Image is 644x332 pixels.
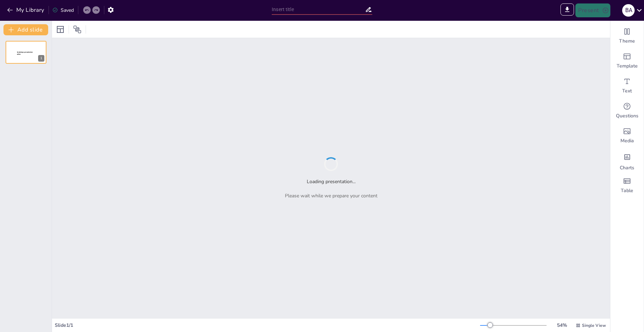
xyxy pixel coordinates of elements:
[616,113,638,119] span: Questions
[3,24,48,35] button: Add slide
[610,148,644,173] div: Add charts and graphs
[620,137,634,144] span: Media
[610,123,644,148] div: Add images, graphics, shapes or video
[6,41,46,64] div: 1
[554,322,570,329] div: 54 %
[622,4,635,17] div: В А
[55,24,66,35] div: Layout
[619,38,635,45] span: Theme
[582,322,606,329] span: Single View
[307,178,356,185] h2: Loading presentation...
[17,51,33,55] span: Sendsteps presentation editor
[38,55,44,62] div: 1
[5,5,47,16] button: My Library
[610,24,644,48] div: Change the overall theme
[272,5,365,15] input: Insert title
[52,7,74,14] div: Saved
[621,187,633,194] span: Table
[622,88,632,95] span: Text
[575,3,610,17] button: Present
[620,164,634,171] span: Charts
[610,98,644,123] div: Get real-time input from your audience
[610,73,644,98] div: Add text boxes
[560,3,574,17] span: Export to PowerPoint
[285,192,377,199] p: Please wait while we prepare your content
[617,63,638,70] span: Template
[622,3,635,17] button: В А
[55,322,480,329] div: Slide 1 / 1
[610,48,644,73] div: Add ready made slides
[73,25,81,34] span: Position
[610,173,644,198] div: Add a table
